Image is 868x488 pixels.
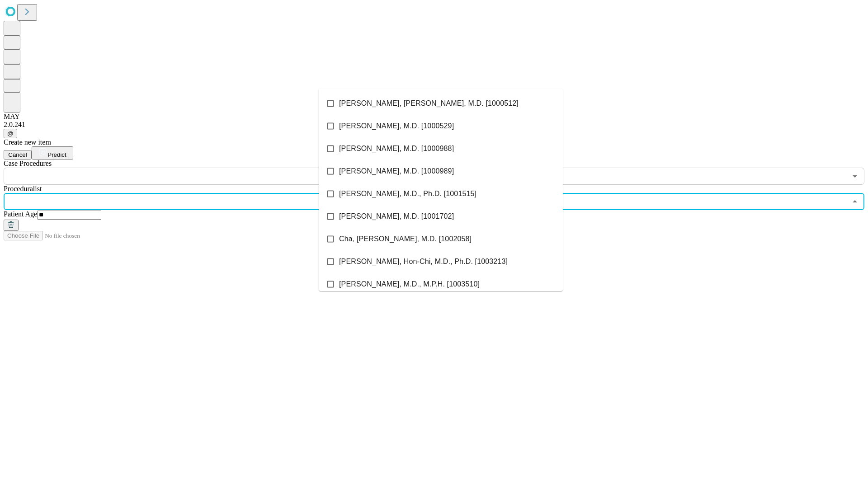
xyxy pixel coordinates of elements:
[339,98,519,109] span: [PERSON_NAME], [PERSON_NAME], M.D. [1000512]
[4,160,52,167] span: Scheduled Procedure
[4,210,37,218] span: Patient Age
[47,151,66,158] span: Predict
[849,195,861,208] button: Close
[339,211,454,222] span: [PERSON_NAME], M.D. [1001702]
[849,170,861,183] button: Open
[8,151,27,158] span: Cancel
[4,150,32,160] button: Cancel
[4,121,864,129] div: 2.0.241
[339,188,476,199] span: [PERSON_NAME], M.D., Ph.D. [1001515]
[7,130,14,137] span: @
[339,121,454,131] span: [PERSON_NAME], M.D. [1000529]
[339,279,480,290] span: [PERSON_NAME], M.D., M.P.H. [1003510]
[339,234,472,244] span: Cha, [PERSON_NAME], M.D. [1002058]
[4,129,17,138] button: @
[4,138,51,146] span: Create new item
[339,256,508,267] span: [PERSON_NAME], Hon-Chi, M.D., Ph.D. [1003213]
[32,146,73,160] button: Predict
[4,113,864,121] div: MAY
[4,185,42,192] span: Proceduralist
[339,166,454,177] span: [PERSON_NAME], M.D. [1000989]
[339,143,454,154] span: [PERSON_NAME], M.D. [1000988]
